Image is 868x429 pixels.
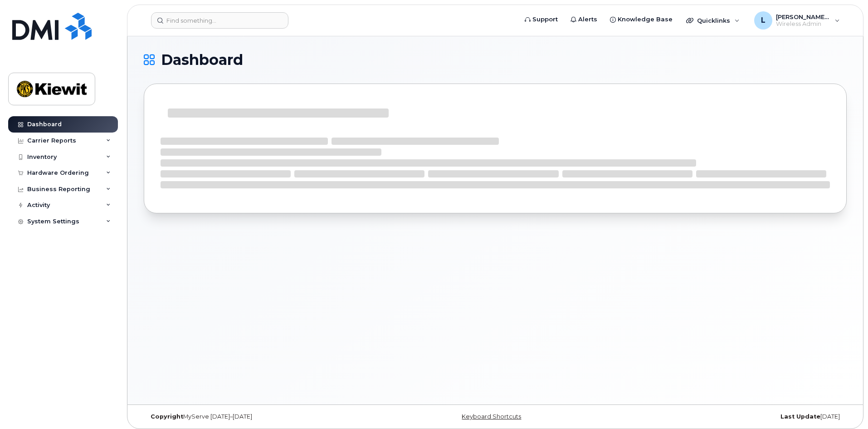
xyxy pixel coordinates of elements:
[462,413,521,420] a: Keyboard Shortcuts
[151,413,183,420] strong: Copyright
[144,413,378,420] div: MyServe [DATE]–[DATE]
[161,53,243,67] span: Dashboard
[780,413,820,420] strong: Last Update
[612,413,847,420] div: [DATE]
